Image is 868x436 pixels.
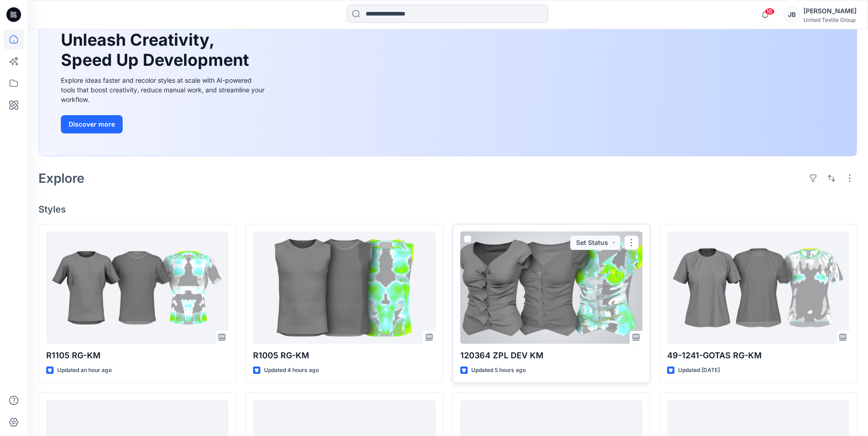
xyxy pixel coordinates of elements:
p: Updated 5 hours ago [471,366,526,375]
p: Updated 4 hours ago [264,366,319,375]
h2: Explore [38,171,85,186]
a: 120364 ZPL DEV KM [460,232,642,344]
div: [PERSON_NAME] [803,5,857,16]
p: Updated an hour ago [57,366,112,375]
p: 120364 ZPL DEV KM [460,349,642,362]
div: Explore ideas faster and recolor styles at scale with AI-powered tools that boost creativity, red... [61,75,267,104]
a: R1005 RG-KM [253,232,435,344]
p: Updated [DATE] [678,366,720,375]
h4: Styles [38,204,857,215]
div: JB [783,6,800,23]
a: Discover more [61,115,267,133]
span: 16 [765,8,775,15]
div: United Textile Group [803,16,857,23]
a: 49-1241-GOTAS RG-KM [667,232,849,344]
h1: Unleash Creativity, Speed Up Development [61,30,253,69]
p: R1105 RG-KM [46,349,228,362]
a: R1105 RG-KM [46,232,228,344]
p: R1005 RG-KM [253,349,435,362]
p: 49-1241-GOTAS RG-KM [667,349,849,362]
button: Discover more [61,115,123,133]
